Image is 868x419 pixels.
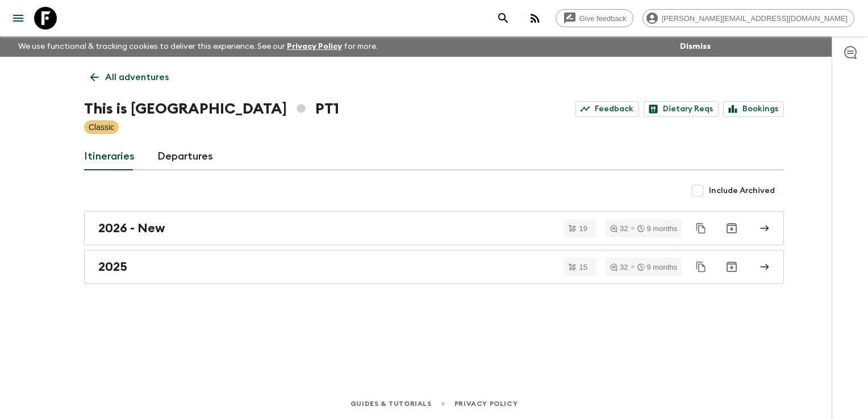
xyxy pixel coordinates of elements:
a: Guides & Tutorials [350,397,432,410]
span: Include Archived [709,185,775,196]
p: We use functional & tracking cookies to deliver this experience. See our for more. [14,36,382,57]
p: Classic [89,121,114,133]
span: 15 [573,263,594,271]
span: [PERSON_NAME][EMAIL_ADDRESS][DOMAIN_NAME] [656,14,854,23]
button: menu [7,7,30,30]
h2: 2025 [98,259,127,274]
a: Give feedback [556,9,633,27]
a: Departures [157,143,213,170]
button: Duplicate [691,257,711,277]
a: Dietary Reqs [644,101,719,117]
button: Archive [720,255,743,278]
div: 32 [610,263,628,271]
p: All adventures [105,70,169,84]
button: Archive [720,217,743,240]
button: search adventures [492,7,515,30]
a: 2026 - New [84,211,784,245]
div: 9 months [637,263,677,271]
div: 32 [610,225,628,232]
span: Give feedback [573,14,633,23]
button: Duplicate [691,218,711,238]
a: Bookings [723,101,784,117]
a: Itineraries [84,143,135,170]
a: 2025 [84,250,784,284]
a: Privacy Policy [454,397,518,410]
button: Dismiss [677,39,713,55]
a: Privacy Policy [287,43,342,51]
a: Feedback [575,101,639,117]
h1: This is [GEOGRAPHIC_DATA] PT1 [84,98,339,120]
a: All adventures [84,66,175,89]
div: 9 months [637,225,677,232]
h2: 2026 - New [98,221,165,236]
span: 19 [573,225,594,232]
div: [PERSON_NAME][EMAIL_ADDRESS][DOMAIN_NAME] [642,9,854,27]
